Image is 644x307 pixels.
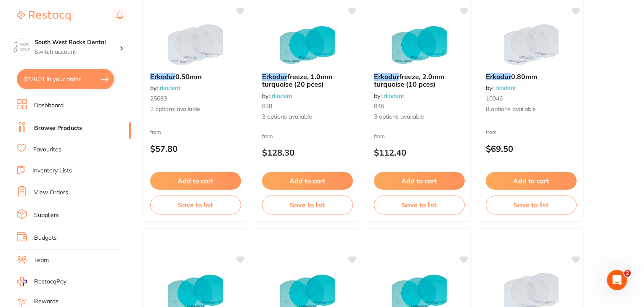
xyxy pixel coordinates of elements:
img: Erkodur freeze, 1.0mm turquoise (20 pces) [280,24,335,66]
a: Rewards [34,297,58,306]
span: from [486,129,497,135]
span: by [262,92,292,100]
span: 3 options available [374,113,465,121]
a: Restocq Logo [17,6,71,26]
a: Inventory Lists [32,167,72,175]
span: freeze, 2.0mm turquoise (10 pces) [374,72,444,88]
span: 10046 [486,95,503,102]
span: 0.50mm [175,72,201,81]
img: South West Rocks Dental [13,39,30,56]
span: by [150,84,180,92]
span: from [150,129,161,135]
span: 2 options available [150,105,241,114]
span: freeze, 1.0mm turquoise (20 pces) [262,72,332,88]
span: by [486,84,516,92]
button: Save to list [262,196,353,214]
em: Erkodur [150,72,175,81]
img: RestocqPay [17,277,27,286]
b: Erkodur 0.80mm [486,73,577,80]
a: Budgets [34,234,57,242]
a: Team [34,256,49,265]
a: Suppliers [34,211,59,220]
button: $226.01 in your order [17,69,114,89]
p: $69.50 [486,144,577,153]
em: Erkodur [262,72,287,81]
button: Save to list [374,196,465,214]
em: Erkodur [374,72,399,81]
em: Erkodur [486,72,511,81]
span: 8 options available [486,105,577,114]
p: $128.30 [262,148,353,157]
a: RestocqPay [17,277,66,286]
a: View Orders [34,188,68,197]
img: Restocq Logo [17,11,71,21]
b: Erkodur freeze, 2.0mm turquoise (10 pces) [374,73,465,88]
iframe: Intercom live chat [607,270,627,290]
span: from [262,133,273,139]
span: 3 options available [262,113,353,121]
span: by [374,92,404,100]
a: Dashboard [34,101,64,110]
button: Add to cart [374,172,465,190]
span: 838 [262,102,272,110]
img: Erkodur 0.80mm [504,24,559,66]
a: Erkodent [156,84,180,92]
a: Browse Products [34,124,82,132]
span: 2 [624,270,631,277]
img: Erkodur freeze, 2.0mm turquoise (10 pces) [392,24,447,66]
span: 0.80mm [511,72,537,81]
h4: South West Rocks Dental [34,38,119,47]
button: Add to cart [486,172,577,190]
a: Erkodent [380,92,404,100]
span: 25693 [150,95,167,102]
img: Erkodur 0.50mm [168,24,223,66]
b: Erkodur freeze, 1.0mm turquoise (20 pces) [262,73,353,88]
span: from [374,133,385,139]
button: Save to list [150,196,241,214]
p: Switch account [34,48,119,56]
button: Save to list [486,196,577,214]
p: $57.80 [150,144,241,153]
a: Erkodent [492,84,516,92]
span: RestocqPay [34,278,66,286]
button: Add to cart [150,172,241,190]
a: Favourites [33,146,61,154]
span: 846 [374,102,384,110]
button: Add to cart [262,172,353,190]
b: Erkodur 0.50mm [150,73,241,80]
p: $112.40 [374,148,465,157]
a: Erkodent [268,92,292,100]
